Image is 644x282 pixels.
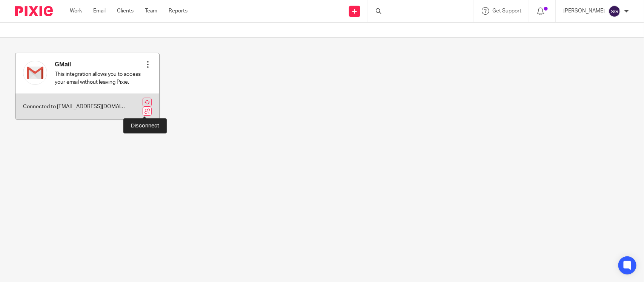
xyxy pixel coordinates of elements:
a: Team [145,7,157,15]
a: Email [93,7,106,15]
a: Work [70,7,82,15]
img: svg%3E [609,5,621,17]
p: Connected to [EMAIL_ADDRESS][DOMAIN_NAME] [23,103,126,110]
a: Reports [169,7,188,15]
img: gmail.svg [23,61,47,85]
span: Get Support [492,8,521,14]
h4: GMail [55,61,144,69]
p: [PERSON_NAME] [563,7,605,15]
a: Clients [117,7,134,15]
p: This integration allows you to access your email without leaving Pixie. [55,70,144,86]
img: Pixie [15,6,53,16]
